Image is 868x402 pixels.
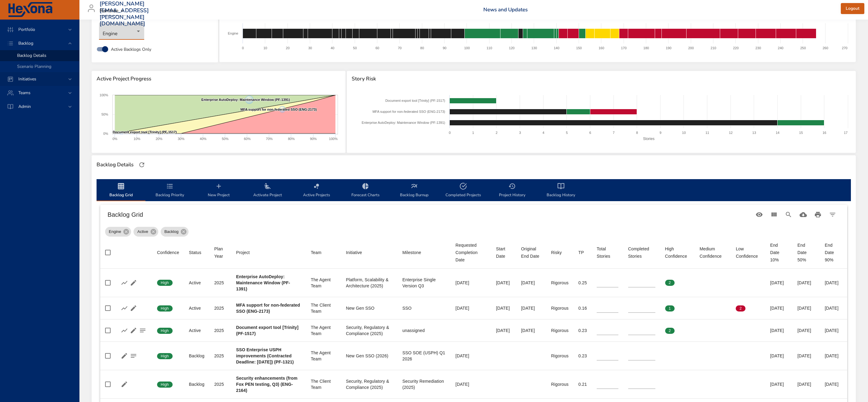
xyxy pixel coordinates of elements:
text: 120 [509,46,514,50]
text: 15 [799,131,803,135]
button: Edit Project Details [120,351,129,360]
div: Engine [99,23,144,40]
text: 11 [705,131,709,135]
div: Security, Regulatory & Compliance (2025) [346,378,393,390]
div: Enterprise Single Version Q3 [402,277,446,289]
div: [DATE] [770,280,788,286]
div: Raintree [100,6,126,16]
text: 80 [420,46,424,50]
div: [DATE] [797,353,815,359]
span: High [157,306,173,311]
div: [DATE] [797,280,815,286]
div: [DATE] [797,327,815,334]
text: Enterprise AutoDeploy: Maintenance Window (PF-1391) [362,121,445,124]
text: 150 [576,46,581,50]
h3: [PERSON_NAME][EMAIL_ADDRESS][PERSON_NAME][DOMAIN_NAME] [100,1,149,27]
div: [DATE] [770,327,788,334]
div: Sort [157,249,179,256]
div: [DATE] [825,353,842,359]
div: 0.23 [578,353,587,359]
span: Backlog History [540,183,582,199]
div: 2025 [214,305,226,311]
div: Medium Confidence [700,245,726,260]
div: backlog-tab [97,179,851,201]
button: Show Burnup [120,326,129,335]
div: [DATE] [770,353,788,359]
text: 30 [308,46,312,50]
text: 220 [733,46,738,50]
div: Requested Completion Date [456,242,486,264]
span: 2 [736,306,745,311]
text: 50 [353,46,357,50]
span: Plan Year [214,245,226,260]
text: 40 [331,46,334,50]
span: Original End Date [521,245,541,260]
button: Refresh Page [137,160,146,169]
text: 260 [822,46,828,50]
text: 100 [464,46,470,50]
span: Project [236,249,301,256]
span: Teams [13,90,35,96]
text: Enterprise AutoDeploy: Maintenance Window (PF-1391) [201,98,290,101]
text: 240 [778,46,783,50]
span: Team [311,249,336,256]
div: Sort [236,249,250,256]
text: 100% [100,93,108,97]
text: 17 [844,131,848,135]
div: [DATE] [825,381,842,387]
span: Active Backlogs Only [111,46,151,53]
span: Initiatives [13,76,41,82]
text: Document export tool [Trinity] (PF-1517) [113,130,177,134]
span: High Confidence [665,245,690,260]
b: SSO Enterprise USPH improvements (Contracted Deadline: [DATE]) (PF-1321) [236,347,294,364]
div: [DATE] [825,305,842,311]
div: The Client Team [311,302,336,314]
div: Initiative [346,249,362,256]
div: Platform, Scalability & Architecture (2025) [346,277,393,289]
span: Logout [846,5,859,13]
div: Team [311,249,321,256]
span: Portfolio [13,27,40,32]
text: 0% [103,132,108,135]
div: Sort [700,245,726,260]
span: Backlog Burnup [394,183,435,199]
b: Enterprise AutoDeploy: Maintenance Window (PF-1391) [236,274,290,291]
div: 2025 [214,327,226,334]
div: SSO SOE (USPH) Q1 2026 [402,350,446,362]
span: Confidence [157,249,179,256]
span: 2 [665,328,675,334]
span: Start Date [496,245,511,260]
button: Project Notes [138,326,147,335]
b: Security enhancements (from Fox PEN testing, Q3) (ENG-2164) [236,376,298,393]
span: High [157,382,173,387]
text: 6 [589,131,591,135]
text: 180 [643,46,649,50]
div: Sort [189,249,201,256]
button: Edit Project Details [129,326,138,335]
b: Document export tool [Trinity] (PF-1517) [236,325,298,336]
button: Standard Views [752,207,767,222]
text: 70 [398,46,401,50]
div: End Date 90% [825,242,842,264]
text: Stories [643,136,654,141]
text: 100% [329,137,338,141]
text: 0 [449,131,451,135]
text: 170 [621,46,626,50]
div: Sort [736,245,760,260]
div: [DATE] [456,381,486,387]
text: Engine [228,31,238,35]
div: Backlog [189,381,204,387]
text: 80% [288,137,295,141]
div: [DATE] [825,327,842,334]
div: Sort [597,245,618,260]
div: New Gen SSO (2026) [346,353,393,359]
button: Project Notes [129,351,138,360]
span: Total Stories [597,245,618,260]
div: Security Remediation (2025) [402,378,446,390]
button: Download CSV [796,207,811,222]
span: Active Projects [296,183,337,199]
div: 0.21 [578,381,587,387]
button: View Columns [767,207,781,222]
div: Rigorous [551,353,569,359]
span: 0 [700,328,709,334]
